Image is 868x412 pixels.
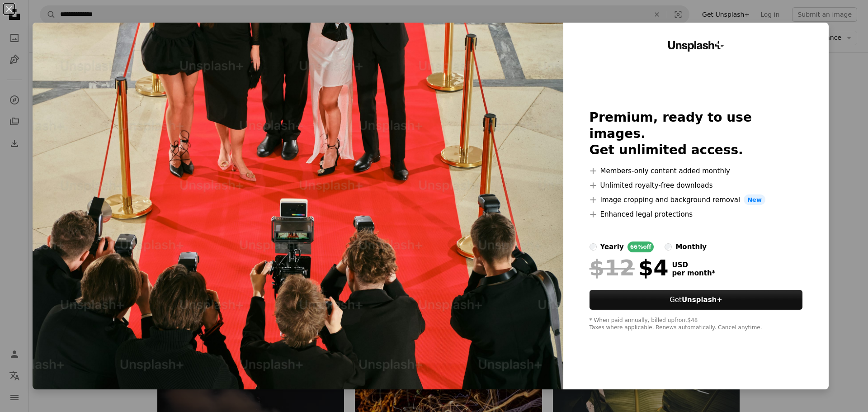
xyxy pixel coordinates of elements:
div: $4 [590,256,669,279]
li: Members-only content added monthly [590,166,803,176]
button: GetUnsplash+ [590,290,803,310]
div: monthly [675,242,707,252]
strong: Unsplash+ [682,296,722,304]
span: $12 [590,256,635,279]
li: Image cropping and background removal [590,194,803,205]
div: yearly [600,242,624,252]
li: Enhanced legal protections [590,209,803,220]
div: 66% off [627,242,654,252]
h2: Premium, ready to use images. Get unlimited access. [590,109,803,158]
span: per month * [672,269,716,277]
span: New [744,194,765,205]
span: USD [672,261,716,269]
input: yearly66%off [590,243,597,251]
div: * When paid annually, billed upfront $48 Taxes where applicable. Renews automatically. Cancel any... [590,317,803,331]
input: monthly [665,243,672,251]
li: Unlimited royalty-free downloads [590,180,803,191]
